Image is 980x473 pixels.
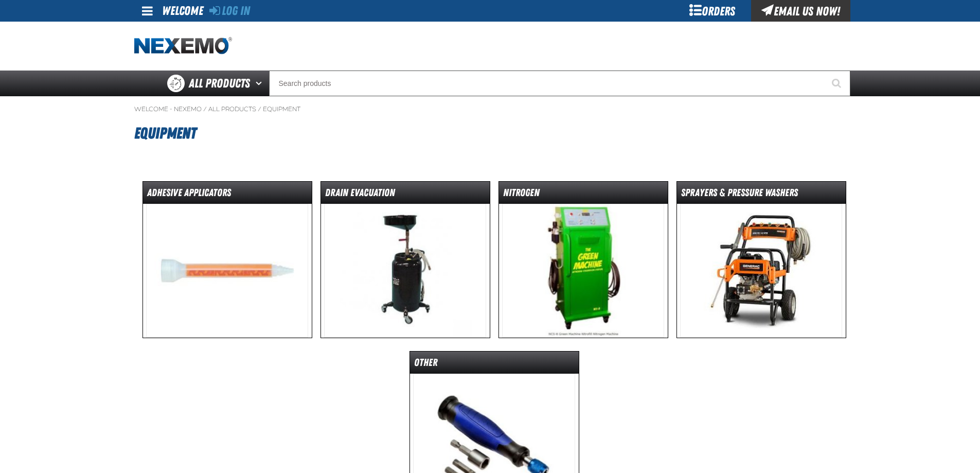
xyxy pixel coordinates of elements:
img: Nitrogen [502,204,664,338]
span: All Products [189,74,250,93]
dt: Nitrogen [499,186,668,204]
dt: Adhesive Applicators [143,186,312,204]
input: Search [269,71,850,96]
span: / [203,105,207,113]
img: Adhesive Applicators [146,204,308,338]
a: Adhesive Applicators [142,181,312,338]
a: Nitrogen [498,181,668,338]
img: Drain Evacuation [324,204,486,338]
a: Log In [209,4,250,18]
dt: Other [410,356,579,374]
dt: Sprayers & Pressure Washers [677,186,846,204]
button: Open All Products pages [252,71,269,96]
nav: Breadcrumbs [134,105,846,113]
a: Equipment [263,105,300,113]
img: Sprayers & Pressure Washers [680,204,842,338]
span: / [258,105,261,113]
dt: Drain Evacuation [321,186,490,204]
a: All Products [208,105,256,113]
a: Drain Evacuation [320,181,490,338]
button: Start Searching [825,71,850,96]
a: Welcome - Nexemo [134,105,202,113]
img: Nexemo logo [134,37,232,55]
h1: Equipment [134,119,846,147]
a: Sprayers & Pressure Washers [676,181,846,338]
a: Home [134,37,232,55]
